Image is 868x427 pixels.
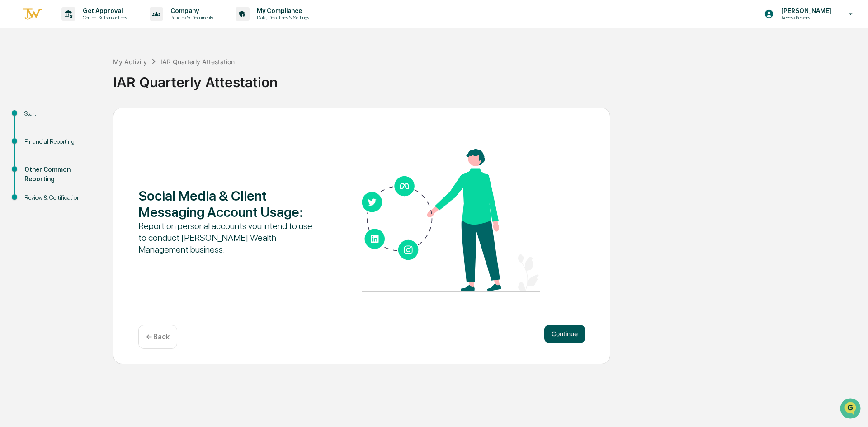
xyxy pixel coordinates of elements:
p: [PERSON_NAME] [774,7,836,14]
button: Start new chat [154,72,165,83]
div: We're available if you need us! [31,78,114,85]
div: Social Media & Client Messaging Account Usage : [138,188,317,220]
div: Review & Certification [24,193,99,202]
a: 🗄️Attestations [62,110,116,127]
img: 1746055101610-c473b297-6a78-478c-a979-82029cc54cd1 [9,69,25,85]
div: 🖐️ [9,115,16,122]
div: Financial Reporting [24,137,99,146]
div: Report on personal accounts you intend to use to conduct [PERSON_NAME] Wealth Management business. [138,220,317,255]
div: Start [24,109,99,118]
a: 🔎Data Lookup [5,127,61,144]
p: Get Approval [75,7,132,14]
p: Company [163,7,217,14]
div: IAR Quarterly Attestation [160,58,235,66]
img: Social Media & Client Messaging Account Usage [362,149,540,292]
iframe: Open customer support [839,397,863,422]
p: Content & Transactions [75,14,132,21]
span: Attestations [75,114,112,123]
div: 🔎 [9,132,16,139]
div: IAR Quarterly Attestation [113,67,863,90]
p: How can we help? [9,19,165,33]
p: Policies & Documents [163,14,217,21]
p: Data, Deadlines & Settings [250,14,314,21]
p: My Compliance [250,7,314,14]
a: 🖐️Preclearance [5,110,62,127]
div: My Activity [113,58,147,66]
p: ← Back [146,333,170,341]
a: Powered byPylon [64,153,109,160]
div: Other Common Reporting [24,165,99,184]
button: Continue [544,325,585,343]
div: 🗄️ [66,115,73,122]
span: Data Lookup [18,131,57,140]
img: logo [22,7,43,22]
span: Pylon [90,153,109,160]
p: Access Persons [774,14,836,21]
div: Start new chat [31,69,148,78]
span: Preclearance [18,114,58,123]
